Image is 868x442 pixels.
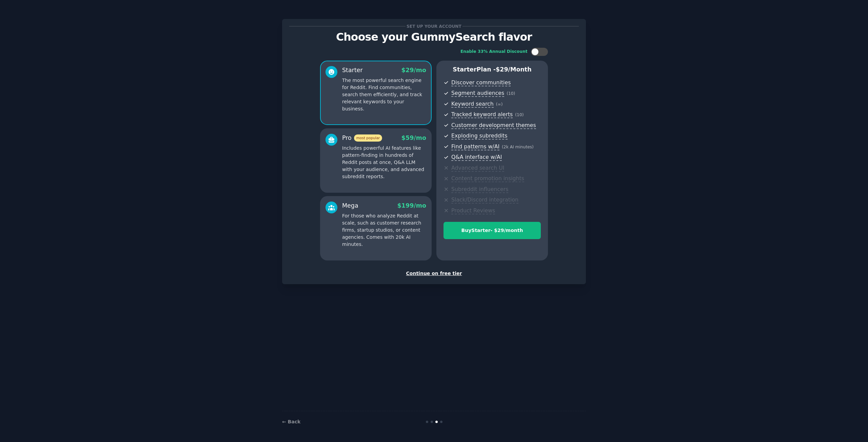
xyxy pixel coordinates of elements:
[444,227,540,234] div: Buy Starter - $ 29 /month
[354,134,382,142] span: most popular
[451,207,495,214] span: Product Reviews
[289,270,579,277] div: Continue on free tier
[451,143,499,150] span: Find patterns w/AI
[397,202,426,209] span: $ 199 /mo
[342,212,426,248] p: For those who analyze Reddit at scale, such as customer research firms, startup studios, or conte...
[443,222,541,239] button: BuyStarter- $29/month
[460,49,528,55] div: Enable 33% Annual Discount
[451,111,513,118] span: Tracked keyword alerts
[401,67,426,73] span: $ 29 /mo
[451,132,507,140] span: Exploding subreddits
[451,165,504,172] span: Advanced search UI
[401,134,426,141] span: $ 59 /mo
[496,102,503,107] span: ( ∞ )
[451,79,511,86] span: Discover communities
[451,101,494,108] span: Keyword search
[451,154,502,161] span: Q&A interface w/AI
[289,31,579,43] p: Choose your GummySearch flavor
[342,134,382,142] div: Pro
[496,66,532,73] span: $ 29 /month
[451,122,536,129] span: Customer development themes
[342,77,426,112] p: The most powerful search engine for Reddit. Find communities, search them efficiently, and track ...
[443,65,541,74] p: Starter Plan -
[282,419,300,424] a: ← Back
[406,23,463,30] span: Set up your account
[507,91,515,96] span: ( 10 )
[515,112,524,117] span: ( 10 )
[451,90,504,97] span: Segment audiences
[342,66,363,75] div: Starter
[451,186,508,193] span: Subreddit influencers
[342,145,426,180] p: Includes powerful AI features like pattern-finding in hundreds of Reddit posts at once, Q&A LLM w...
[502,145,534,149] span: ( 2k AI minutes )
[451,175,524,182] span: Content promotion insights
[342,202,358,210] div: Mega
[451,196,518,204] span: Slack/Discord integration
